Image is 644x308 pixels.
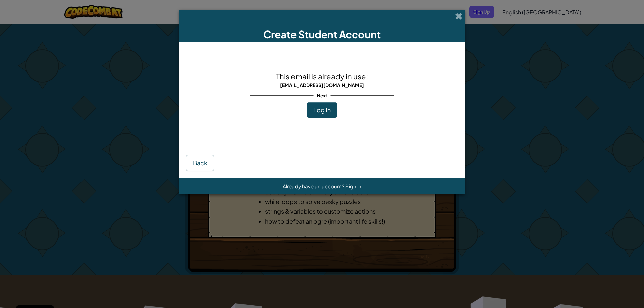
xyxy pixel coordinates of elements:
span: Next [314,90,331,100]
span: Back [193,159,207,167]
a: Sign in [345,183,361,189]
span: This email is already in use: [276,72,368,81]
button: Log In [307,102,337,118]
button: Back [186,155,214,171]
span: Already have an account? [283,183,345,189]
span: Log In [313,106,331,114]
span: Create Student Account [263,28,381,41]
span: [EMAIL_ADDRESS][DOMAIN_NAME] [280,82,364,88]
